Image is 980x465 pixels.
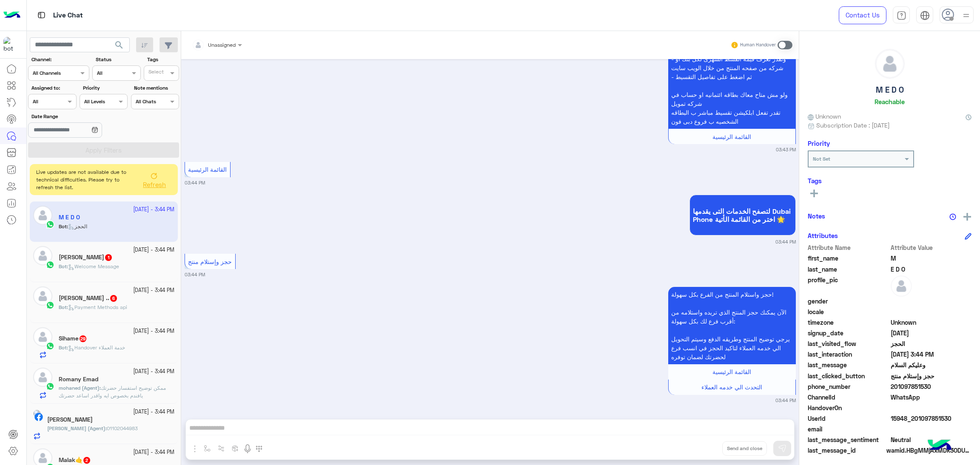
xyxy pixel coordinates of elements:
img: defaultAdmin.png [33,368,52,387]
span: email [808,425,889,434]
span: timezone [808,318,889,327]
img: WhatsApp [46,261,54,269]
small: [DATE] - 3:44 PM [133,246,174,254]
img: profile [961,10,971,21]
span: Bot [59,263,67,269]
h5: Zozza Hosney [47,416,93,423]
span: locale [808,307,889,316]
h5: Ahmed [59,254,113,261]
span: ChannelId [808,393,889,402]
span: null [891,425,972,434]
img: WhatsApp [46,301,54,309]
img: Facebook [34,413,43,421]
span: 2 [83,457,90,464]
span: last_interaction [808,350,889,359]
span: 1 [105,254,112,261]
span: null [891,297,972,306]
a: Contact Us [839,6,886,24]
span: E D O [891,265,972,274]
b: Not Set [813,156,830,162]
span: 15948_201097851530 [891,414,972,423]
h5: Sihame [59,335,87,342]
span: Bot [59,344,67,351]
img: defaultAdmin.png [33,286,52,306]
span: التحدث الي خدمه العملاء [701,383,762,391]
span: Attribute Value [891,243,972,252]
img: WhatsApp [46,342,54,350]
span: Unknown [891,318,972,327]
img: Logo [3,6,20,24]
img: tab [36,10,47,20]
span: [PERSON_NAME] (Agent) [47,425,105,431]
span: 29 [80,335,86,342]
span: Attribute Name [808,243,889,252]
span: Payment Methods api [68,304,127,310]
button: Apply Filters [28,142,179,158]
b: : [59,385,101,391]
p: Live Chat [53,10,83,21]
img: hulul-logo.png [925,431,954,461]
span: gender [808,297,889,306]
span: القائمة الرئيسية [712,368,751,375]
button: search [109,37,130,56]
span: 2024-09-08T08:02:08.374Z [891,329,972,337]
p: 3/10/2025, 3:43 PM [668,16,796,129]
small: 03:44 PM [185,271,205,278]
h5: Romany Emad [59,376,98,383]
b: : [59,263,68,269]
img: tab [897,11,906,20]
span: HandoverOn [808,403,889,412]
span: phone_number [808,382,889,391]
span: mohaned (Agent) [59,385,100,391]
small: Human Handover [740,42,776,48]
span: حجز وإستلام منتج [891,371,972,380]
label: Date Range [31,113,127,120]
label: Tags [147,56,178,63]
span: Unassigned [208,42,236,48]
span: Refresh [143,181,166,188]
label: Channel: [31,56,88,63]
img: defaultAdmin.png [33,246,52,265]
span: Handover خدمة العملاء [68,344,125,351]
small: [DATE] - 3:44 PM [133,327,174,335]
img: 1403182699927242 [3,37,19,52]
label: Priority [83,84,127,92]
small: 03:44 PM [775,397,796,404]
h6: Reachable [875,98,905,105]
span: last_message_id [808,446,885,455]
small: [DATE] - 3:44 PM [133,286,174,295]
img: WhatsApp [46,382,54,391]
div: Select [147,68,164,78]
p: 3/10/2025, 3:44 PM [668,287,796,364]
span: القائمة الرئيسية [188,166,227,173]
small: 03:44 PM [185,179,205,186]
label: Assigned to: [31,84,75,92]
span: UserId [808,414,889,423]
img: add [963,213,971,221]
small: [DATE] - 3:44 PM [133,448,174,456]
a: tab [893,6,910,24]
span: 2025-10-03T12:44:31.651Z [891,350,972,359]
span: last_name [808,265,889,274]
span: M [891,254,972,263]
span: last_visited_flow [808,339,889,348]
span: last_message_sentiment [808,435,889,444]
img: picture [33,410,41,417]
img: defaultAdmin.png [891,275,912,297]
button: Refresh [137,167,171,192]
small: [DATE] - 3:44 PM [133,368,174,376]
span: لتصفح الخدمات التى يقدمها Dubai Phone اختر من القائمة الأتية 🌟 [693,207,792,223]
span: Welcome Message [68,263,119,269]
span: null [891,403,972,412]
span: الحجز [891,339,972,348]
span: last_clicked_button [808,371,889,380]
span: Bot [59,304,67,310]
span: ممكن توضيح استفسار حضرتك يافندم بخصوص ايه واقدر اساعد حضرتك [59,385,166,399]
h6: Tags [808,177,971,184]
h6: Notes [808,212,825,220]
b: : [59,304,68,310]
small: 03:43 PM [776,146,796,153]
b: : [47,425,107,431]
img: defaultAdmin.png [875,49,904,78]
span: 2 [891,393,972,402]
